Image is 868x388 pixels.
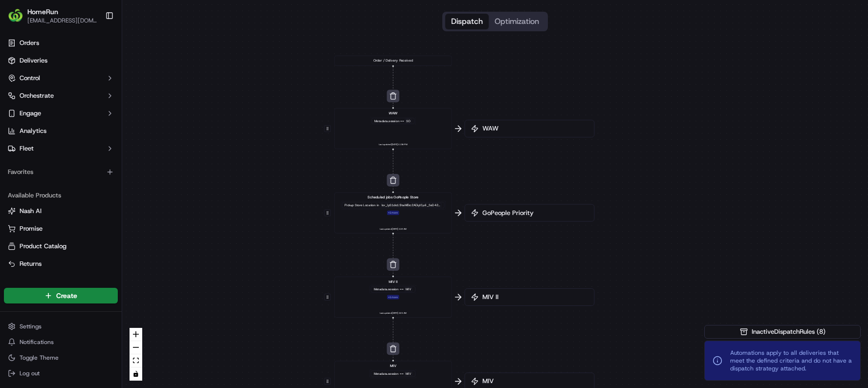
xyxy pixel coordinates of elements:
[4,53,118,68] a: Deliveries
[380,311,407,315] span: Last updated: [DATE] 3:23 AM
[20,207,42,216] span: Nash AI
[4,164,118,180] div: Favorites
[130,354,142,367] button: fit view
[380,203,441,207] div: lor_IpS1do1SItaMEtc2ADipIS,eli_SeD42DoE2t5INCidiDUNtu,lab_ETd0mAGn1ALIqUAeNi7ADM,ven_QuiSnostruDE...
[4,70,118,86] button: Control
[4,141,118,156] button: Fleet
[4,366,118,380] button: Log out
[8,207,114,216] a: Nash AI
[374,119,399,123] span: Metadata .session
[377,203,379,207] span: in
[20,109,41,118] span: Engage
[4,288,118,303] button: Create
[400,287,403,291] span: ==
[387,211,399,215] div: + 1 more
[27,17,97,24] button: [EMAIL_ADDRESS][DOMAIN_NAME]
[374,372,399,376] span: Metadata .session
[20,127,46,135] span: Analytics
[56,291,77,301] span: Create
[730,349,852,372] span: Automations apply to all deliveries that meet the defined criteria and do not have a dispatch str...
[130,341,142,354] button: zoom out
[480,124,588,133] span: WAW
[400,372,403,376] span: ==
[8,8,23,23] img: HomeRun
[27,7,58,17] button: HomeRun
[368,195,418,200] span: Scheduled jobs GoPeople Store
[20,39,39,47] span: Orders
[20,74,40,83] span: Control
[389,110,397,115] span: WAW
[404,287,412,292] div: MIV
[20,56,47,65] span: Deliveries
[4,335,118,349] button: Notifications
[20,354,59,362] span: Toggle Theme
[4,106,118,121] button: Engage
[4,238,118,254] button: Product Catalog
[4,256,118,272] button: Returns
[8,242,114,251] a: Product Catalog
[20,144,34,153] span: Fleet
[345,203,375,207] span: Pickup Store Location
[445,14,489,29] button: Dispatch
[405,119,412,123] div: SO
[8,259,114,268] a: Returns
[480,209,588,217] span: GoPeople Priority
[20,369,40,377] span: Log out
[4,320,118,333] button: Settings
[389,279,397,284] span: MIV II
[4,203,118,219] button: Nash AI
[4,351,118,365] button: Toggle Theme
[489,14,545,29] button: Optimization
[480,377,588,386] span: MIV
[20,91,54,100] span: Orchestrate
[20,242,66,251] span: Product Catalog
[20,224,43,233] span: Promise
[752,327,825,336] span: Inactive Dispatch Rules ( 8 )
[400,119,404,123] span: ==
[387,295,399,299] div: + 1 more
[334,56,452,66] div: Order / Delivery Received
[20,259,42,268] span: Returns
[4,123,118,139] a: Analytics
[20,323,42,330] span: Settings
[130,328,142,341] button: zoom in
[379,143,407,147] span: Last updated: [DATE] 11:08 PM
[390,363,396,368] span: MIV
[4,88,118,104] button: Orchestrate
[8,224,114,233] a: Promise
[4,35,118,51] a: Orders
[130,367,142,381] button: toggle interactivity
[480,293,588,302] span: MIV II
[4,188,118,203] div: Available Products
[380,227,407,231] span: Last updated: [DATE] 1:30 AM
[4,221,118,237] button: Promise
[404,371,412,376] div: MIV
[20,338,54,346] span: Notifications
[4,4,101,27] button: HomeRunHomeRun[EMAIL_ADDRESS][DOMAIN_NAME]
[374,287,399,291] span: Metadata .session
[704,325,861,339] button: InactiveDispatchRules (8)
